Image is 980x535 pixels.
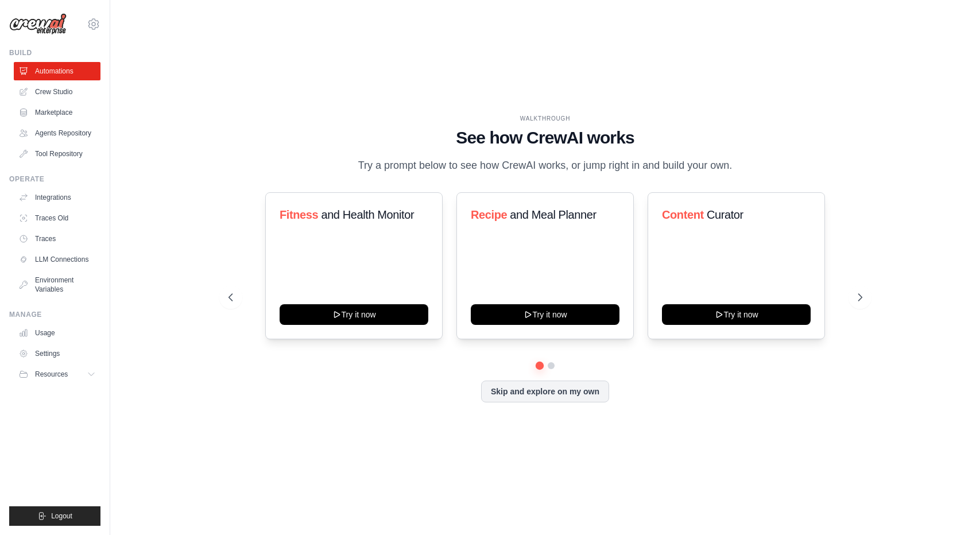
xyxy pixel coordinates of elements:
[9,506,100,526] button: Logout
[353,157,738,174] p: Try a prompt below to see how CrewAI works, or jump right in and build your own.
[14,124,100,142] a: Agents Repository
[9,48,100,57] div: Build
[14,103,100,122] a: Marketplace
[9,13,67,35] img: Logo
[14,188,100,207] a: Integrations
[9,175,100,184] div: Operate
[14,324,100,342] a: Usage
[14,250,100,269] a: LLM Connections
[14,365,100,383] button: Resources
[280,304,428,325] button: Try it now
[471,208,507,221] span: Recipe
[321,208,414,221] span: and Health Monitor
[662,208,704,221] span: Content
[35,370,68,379] span: Resources
[471,304,619,325] button: Try it now
[14,271,100,298] a: Environment Variables
[14,83,100,101] a: Crew Studio
[9,310,100,319] div: Manage
[510,208,596,221] span: and Meal Planner
[280,208,318,221] span: Fitness
[14,209,100,227] a: Traces Old
[662,304,811,325] button: Try it now
[228,114,862,123] div: WALKTHROUGH
[14,230,100,248] a: Traces
[51,511,72,521] span: Logout
[707,208,743,221] span: Curator
[14,145,100,163] a: Tool Repository
[481,381,609,402] button: Skip and explore on my own
[228,127,862,148] h1: See how CrewAI works
[14,62,100,80] a: Automations
[14,344,100,363] a: Settings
